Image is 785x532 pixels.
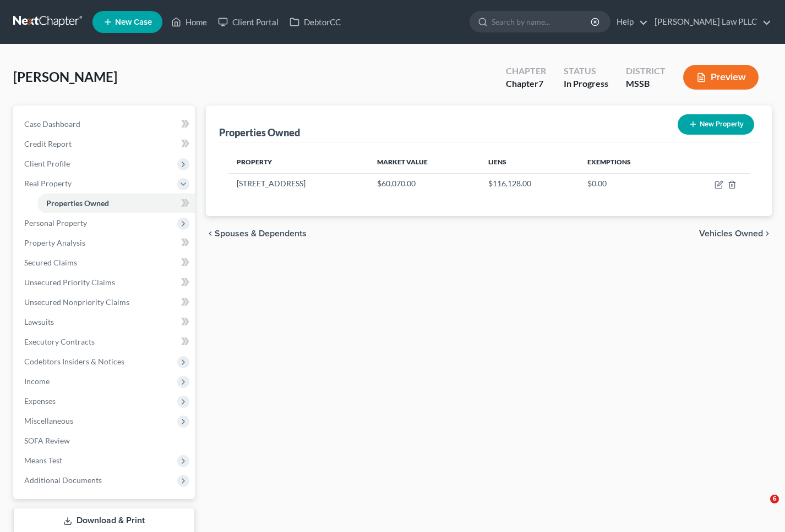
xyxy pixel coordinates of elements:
[24,317,54,326] span: Lawsuits
[611,12,648,32] a: Help
[15,273,195,292] a: Unsecured Priority Claims
[284,12,346,32] a: DebtorCC
[15,233,195,253] a: Property Analysis
[24,475,102,485] span: Additional Documents
[24,357,124,366] span: Codebtors Insiders & Notices
[564,77,608,90] div: In Progress
[206,229,307,238] button: chevron_left Spouses & Dependents
[24,139,72,148] span: Credit Report
[206,229,215,238] i: chevron_left
[24,436,70,445] span: SOFA Review
[24,396,56,406] span: Expenses
[24,278,115,287] span: Unsecured Priority Claims
[579,173,678,194] td: $0.00
[626,77,666,90] div: MSSB
[15,431,195,451] a: SOFA Review
[492,12,592,32] input: Search by name...
[479,173,578,194] td: $116,128.00
[15,134,195,154] a: Credit Report
[15,253,195,273] a: Secured Claims
[212,12,284,32] a: Client Portal
[506,77,546,90] div: Chapter
[763,229,772,238] i: chevron_right
[37,193,195,213] a: Properties Owned
[215,229,307,238] span: Spouses & Dependents
[770,495,779,503] span: 6
[564,65,608,77] div: Status
[699,229,772,238] button: Vehicles Owned chevron_right
[15,312,195,332] a: Lawsuits
[24,119,80,129] span: Case Dashboard
[228,151,369,173] th: Property
[15,114,195,134] a: Case Dashboard
[24,416,73,425] span: Miscellaneous
[748,495,774,521] iframe: Intercom live chat
[15,332,195,352] a: Executory Contracts
[506,65,546,77] div: Chapter
[24,258,77,267] span: Secured Claims
[228,173,369,194] td: [STREET_ADDRESS]
[24,159,70,168] span: Client Profile
[13,69,117,85] span: [PERSON_NAME]
[219,126,300,139] div: Properties Owned
[24,376,50,386] span: Income
[15,292,195,312] a: Unsecured Nonpriority Claims
[24,238,85,247] span: Property Analysis
[579,151,678,173] th: Exemptions
[368,173,479,194] td: $60,070.00
[24,218,87,228] span: Personal Property
[24,179,72,188] span: Real Property
[368,151,479,173] th: Market Value
[24,456,62,465] span: Means Test
[678,114,754,135] button: New Property
[699,229,763,238] span: Vehicles Owned
[115,18,152,26] span: New Case
[538,78,543,88] span: 7
[683,65,759,90] button: Preview
[626,65,666,77] div: District
[166,12,212,32] a: Home
[24,337,95,346] span: Executory Contracts
[649,12,771,32] a: [PERSON_NAME] Law PLLC
[24,297,129,307] span: Unsecured Nonpriority Claims
[479,151,578,173] th: Liens
[46,198,109,208] span: Properties Owned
